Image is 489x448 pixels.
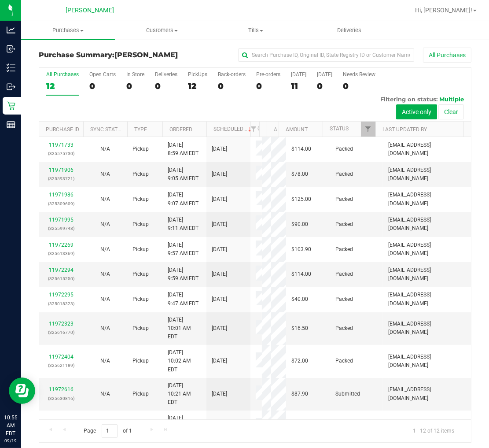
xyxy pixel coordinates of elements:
span: $16.50 [291,324,308,333]
span: Not Applicable [100,146,110,152]
span: [DATE] [212,220,227,229]
span: [DATE] [212,295,227,304]
a: 11972295 [49,292,74,298]
span: [EMAIL_ADDRESS][DOMAIN_NAME] [388,418,466,435]
h3: Purchase Summary: [39,51,183,59]
span: [DATE] 9:11 AM EDT [168,216,199,233]
span: Packed [335,195,353,204]
inline-svg: Analytics [7,26,15,34]
span: [DATE] [212,270,227,278]
span: Packed [335,295,353,304]
div: 0 [155,81,177,91]
span: Deliveries [325,26,373,34]
inline-svg: Inbound [7,44,15,53]
input: Search Purchase ID, Original ID, State Registry ID or Customer Name... [238,48,414,62]
div: 11 [291,81,306,91]
button: N/A [100,390,110,398]
span: Pickup [132,145,149,153]
a: Amount [286,126,308,133]
span: Pickup [132,170,149,178]
button: N/A [100,170,110,178]
span: Purchases [21,26,115,34]
span: [EMAIL_ADDRESS][DOMAIN_NAME] [388,320,466,337]
span: Pickup [132,245,149,254]
span: [PERSON_NAME] [66,7,114,14]
span: $125.00 [291,195,311,204]
span: Packed [335,324,353,333]
span: Customers [115,26,208,34]
p: (325575730) [44,149,78,158]
p: (325630816) [44,394,78,403]
span: Packed [335,170,353,178]
div: [DATE] [291,71,306,78]
span: [EMAIL_ADDRESS][DOMAIN_NAME] [388,141,466,158]
a: Tills [209,21,302,40]
span: 1 - 12 of 12 items [406,424,461,437]
span: Pickup [132,220,149,229]
span: Packed [335,145,353,153]
span: Not Applicable [100,391,110,397]
a: Status [330,126,349,132]
span: [DATE] 9:59 AM EDT [168,266,199,283]
span: [DATE] 9:05 AM EDT [168,166,199,183]
span: Packed [335,245,353,254]
div: In Store [126,71,144,78]
p: (325613369) [44,249,78,258]
span: [DATE] 10:02 AM EDT [168,348,201,374]
p: (325621189) [44,361,78,370]
span: [DATE] [212,245,227,254]
div: 0 [317,81,332,91]
span: $40.00 [291,295,308,304]
p: 10:55 AM EDT [4,414,17,437]
span: [EMAIL_ADDRESS][DOMAIN_NAME] [388,385,466,402]
a: 11971733 [49,142,74,148]
span: [EMAIL_ADDRESS][DOMAIN_NAME] [388,266,466,283]
span: $114.00 [291,145,311,153]
a: Filter [361,122,375,137]
a: Scheduled [213,126,254,132]
span: Submitted [335,390,360,398]
a: 11972294 [49,267,74,273]
span: Not Applicable [100,296,110,302]
span: [EMAIL_ADDRESS][DOMAIN_NAME] [388,216,466,233]
a: 11972404 [49,354,74,360]
a: Purchases [21,21,115,40]
p: (325018323) [44,300,78,308]
span: Not Applicable [100,358,110,364]
span: $114.00 [291,270,311,278]
div: [DATE] [317,71,332,78]
span: $72.00 [291,357,308,365]
inline-svg: Retail [7,101,15,110]
span: Filtering on status: [380,96,438,103]
span: [DATE] 8:59 AM EDT [168,141,199,158]
span: [PERSON_NAME] [114,51,178,59]
th: Address [267,122,279,137]
span: Multiple [439,96,464,103]
span: [EMAIL_ADDRESS][DOMAIN_NAME] [388,191,466,207]
p: (325615250) [44,274,78,283]
div: Needs Review [343,71,375,78]
div: All Purchases [46,71,79,78]
span: Tills [209,26,302,34]
div: 0 [126,81,144,91]
input: 1 [102,424,118,438]
button: Clear [438,104,464,119]
span: Pickup [132,390,149,398]
span: [DATE] 9:47 AM EDT [168,291,199,307]
a: Type [134,126,147,133]
p: (325599748) [44,224,78,233]
a: Ordered [169,126,192,133]
button: N/A [100,295,110,304]
button: All Purchases [423,48,471,63]
span: [DATE] [212,145,227,153]
span: Packed [335,220,353,229]
p: (325309609) [44,200,78,208]
span: Page of 1 [76,424,140,438]
span: Pickup [132,295,149,304]
span: [DATE] 9:57 AM EDT [168,241,199,258]
span: Pickup [132,357,149,365]
a: 11972323 [49,321,74,327]
span: Not Applicable [100,171,110,177]
div: Open Carts [89,71,116,78]
span: Pickup [132,195,149,204]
